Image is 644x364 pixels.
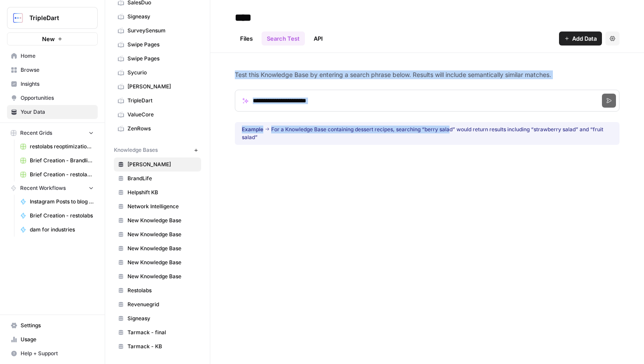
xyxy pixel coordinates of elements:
span: [PERSON_NAME] [127,161,197,168]
a: Network Intelligence [114,199,201,213]
span: TripleDart [127,97,197,105]
span: Tarmack - final [127,329,197,336]
span: Restolabs [127,287,197,294]
a: BrandLife [114,171,201,185]
a: New Knowledge Base [114,213,201,227]
span: Network Intelligence [127,203,197,210]
a: Restolabs [114,283,201,297]
a: Brief Creation - restolabs Grid [16,168,98,182]
a: ValueCore [114,108,201,122]
span: Knowledge Bases [114,146,158,154]
span: Swipe Pages [127,41,197,49]
div: For a Knowledge Base containing dessert recipes, searching “berry salad” would return results inc... [242,126,612,141]
a: Search Test [262,31,305,45]
a: Usage [7,332,98,346]
a: Your Data [7,105,98,119]
span: Swipe Pages [127,55,197,63]
button: Recent Grids [7,126,98,140]
a: Sycurio [114,66,201,80]
span: Insights [21,80,94,88]
span: Browse [21,66,94,74]
span: Brief Creation - Brandlife Grid [30,157,94,164]
span: Usage [21,336,94,343]
span: New Knowledge Base [127,217,197,224]
span: restolabs reoptimizations aug [30,143,94,150]
a: Brief Creation - restolabs [16,209,98,223]
span: Example [242,126,263,133]
span: ZenRows [127,125,197,133]
span: New [42,35,55,43]
span: Help + Support [21,350,94,357]
a: Opportunities [7,91,98,105]
span: Home [21,52,94,60]
a: Swipe Pages [114,52,201,66]
a: New Knowledge Base [114,269,201,283]
a: Helpshift KB [114,185,201,199]
span: Signeasy [127,13,197,21]
a: New Knowledge Base [114,255,201,269]
span: BrandLife [127,175,197,182]
a: New Knowledge Base [114,241,201,255]
button: Add Data [559,31,602,45]
span: Add Data [572,34,597,43]
a: ZenRows [114,122,201,136]
a: restolabs reoptimizations aug [16,140,98,154]
span: Brief Creation - restolabs Grid [30,171,94,178]
img: TripleDart Logo [10,10,26,26]
span: New Knowledge Base [127,273,197,280]
span: ValueCore [127,111,197,119]
input: Search phrase [235,90,619,112]
button: Help + Support [7,346,98,360]
a: New Knowledge Base [114,227,201,241]
a: Files [235,31,258,45]
a: [PERSON_NAME] [114,80,201,94]
a: Brief Creation - Brandlife Grid [16,154,98,168]
span: Opportunities [21,94,94,102]
span: Tarmack - KB [127,343,197,350]
p: Test this Knowledge Base by entering a search phrase below. Results will include semantically sim... [235,70,619,79]
span: [PERSON_NAME] [127,83,197,91]
span: Helpshift KB [127,189,197,196]
a: Signeasy [114,10,201,24]
span: Sycurio [127,69,197,77]
a: Browse [7,63,98,77]
button: New [7,32,98,45]
span: TripleDart [29,14,82,22]
span: dam for industries [30,226,94,234]
a: Tarmack - final [114,325,201,339]
span: Settings [21,322,94,329]
button: Recent Workflows [7,182,98,195]
a: Insights [7,77,98,91]
a: Swipe Pages [114,38,201,52]
span: New Knowledge Base [127,259,197,266]
a: SurveySensum [114,24,201,38]
span: Recent Workflows [20,184,66,192]
a: dam for industries [16,223,98,237]
span: Recent Grids [20,129,52,137]
a: Settings [7,318,98,332]
a: [PERSON_NAME] [114,157,201,171]
span: Signeasy [127,315,197,322]
span: SurveySensum [127,27,197,35]
span: Brief Creation - restolabs [30,212,94,220]
button: Workspace: TripleDart [7,7,98,29]
a: Home [7,49,98,63]
a: Instagram Posts to blog articles [16,195,98,209]
a: Revenuegrid [114,297,201,311]
span: Your Data [21,108,94,116]
a: Tarmack - KB [114,339,201,353]
a: Signeasy [114,311,201,325]
a: TripleDart [114,94,201,108]
span: New Knowledge Base [127,245,197,252]
span: Instagram Posts to blog articles [30,198,94,206]
span: New Knowledge Base [127,231,197,238]
a: API [308,31,328,45]
span: Revenuegrid [127,301,197,308]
